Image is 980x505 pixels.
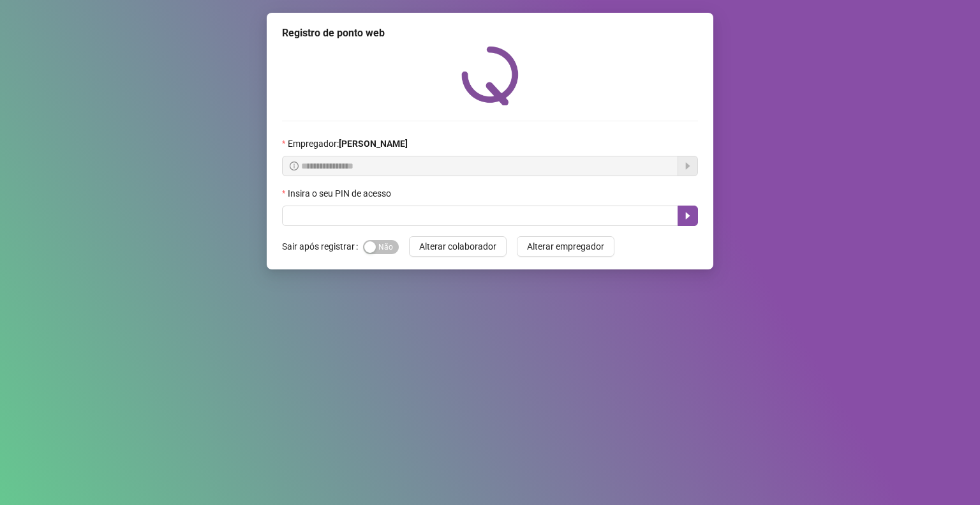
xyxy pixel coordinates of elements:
[419,239,496,253] span: Alterar colaborador
[282,236,363,257] label: Sair após registrar
[517,236,614,257] button: Alterar empregador
[409,236,507,257] button: Alterar colaborador
[288,137,408,151] span: Empregador :
[282,186,399,200] label: Insira o seu PIN de acesso
[527,239,604,253] span: Alterar empregador
[683,211,693,221] span: caret-right
[282,26,698,41] div: Registro de ponto web
[339,139,408,149] strong: [PERSON_NAME]
[290,162,299,170] span: info-circle
[461,46,519,105] img: QRPoint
